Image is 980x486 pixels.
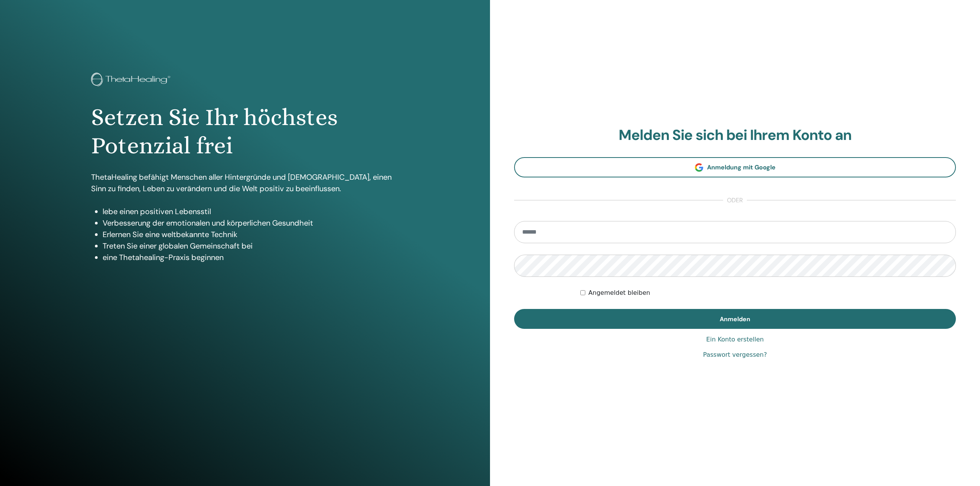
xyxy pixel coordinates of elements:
[720,315,750,323] span: Anmelden
[514,157,956,177] a: Anmeldung mit Google
[103,229,399,240] li: Erlernen Sie eine weltbekannte Technik
[588,288,650,297] label: Angemeldet bleiben
[103,252,399,263] li: eine Thetahealing-Praxis beginnen
[91,171,399,194] p: ThetaHealing befähigt Menschen aller Hintergründe und [DEMOGRAPHIC_DATA], einen Sinn zu finden, L...
[514,127,956,144] h2: Melden Sie sich bei Ihrem Konto an
[723,196,747,205] span: oder
[707,163,776,171] span: Anmeldung mit Google
[91,103,399,160] h1: Setzen Sie Ihr höchstes Potenzial frei
[703,350,767,359] a: Passwort vergessen?
[580,288,956,297] div: Keep me authenticated indefinitely or until I manually logout
[706,335,764,344] a: Ein Konto erstellen
[103,240,399,252] li: Treten Sie einer globalen Gemeinschaft bei
[103,217,399,229] li: Verbesserung der emotionalen und körperlichen Gesundheit
[514,309,956,329] button: Anmelden
[103,206,399,217] li: lebe einen positiven Lebensstil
